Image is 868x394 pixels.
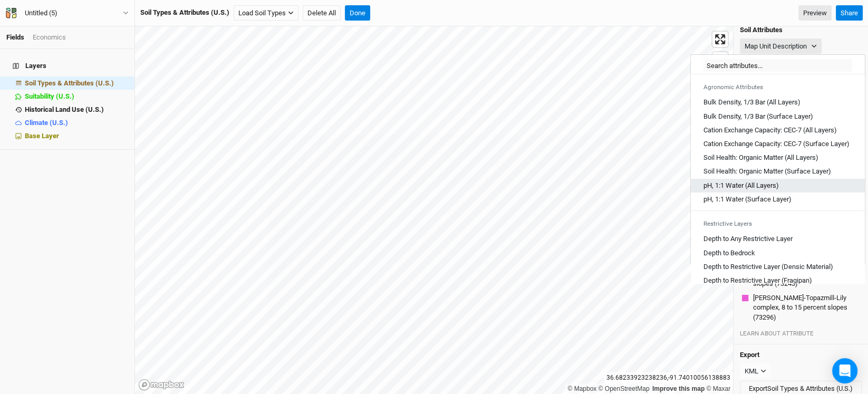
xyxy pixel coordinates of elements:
[25,132,59,140] span: Base Layer
[703,153,818,162] div: Soil Health: Organic Matter (All Layers)
[25,132,128,140] div: Base Layer
[703,195,792,204] div: pH, 1:1 Water (Surface Layer)
[798,5,832,21] a: Preview
[25,92,128,101] div: Suitability (U.S.)
[234,5,298,21] button: Load Soil Types
[703,112,813,121] div: Bulk Density, 1/3 Bar (Surface Layer)
[25,119,68,127] span: Climate (U.S.)
[25,79,128,88] div: Soil Types & Attributes (U.S.)
[703,262,833,272] div: Depth to Restrictive Layer (Densic Material)
[652,385,705,392] a: Improve this map
[138,379,185,391] a: Mapbox logo
[25,8,57,18] div: Untitled (5)
[691,215,865,232] div: Restrictive Layers
[703,126,837,135] div: Cation Exchange Capacity: CEC-7 (All Layers)
[691,73,865,284] div: menu-options
[703,248,755,258] div: Depth to Bedrock
[703,181,779,190] div: pH, 1:1 Water (All Layers)
[691,79,865,95] div: Agronomic Attributes
[703,139,850,149] div: Cation Exchange Capacity: CEC-7 (Surface Layer)
[567,385,596,392] a: Mapbox
[599,385,650,392] a: OpenStreetMap
[740,363,771,379] button: KML
[740,39,822,54] button: Map Unit Description
[740,351,862,359] h4: Export
[25,105,128,114] div: Historical Land Use (U.S.)
[25,92,74,100] span: Suitability (U.S.)
[6,55,128,76] h4: Layers
[345,5,370,21] button: Done
[604,372,733,383] div: 36.68233923238236 , -91.74010056138883
[25,79,114,87] span: Soil Types & Attributes (U.S.)
[836,5,863,21] button: Share
[706,385,730,392] a: Maxar
[745,366,758,377] div: KML
[712,52,728,68] button: Find my location
[703,167,831,176] div: Soil Health: Organic Matter (Surface Layer)
[740,26,862,34] h4: Soil Attributes
[25,105,104,113] span: Historical Land Use (U.S.)
[703,234,793,244] div: Depth to Any Restrictive Layer
[703,59,852,72] input: Search attributes...
[140,8,229,17] div: Soil Types & Attributes (U.S.)
[303,5,341,21] button: Delete All
[25,119,128,127] div: Climate (U.S.)
[6,33,24,41] a: Fields
[753,293,860,323] button: [PERSON_NAME]-Topazmill-Lily complex, 8 to 15 percent slopes (73296)
[5,7,129,19] button: Untitled (5)
[33,33,66,42] div: Economics
[712,32,728,47] button: Enter fullscreen
[832,358,857,383] div: Open Intercom Messenger
[703,98,801,107] div: Bulk Density, 1/3 Bar (All Layers)
[703,276,812,285] div: Depth to Restrictive Layer (Fragipan)
[740,329,862,338] div: LEARN ABOUT ATTRIBUTE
